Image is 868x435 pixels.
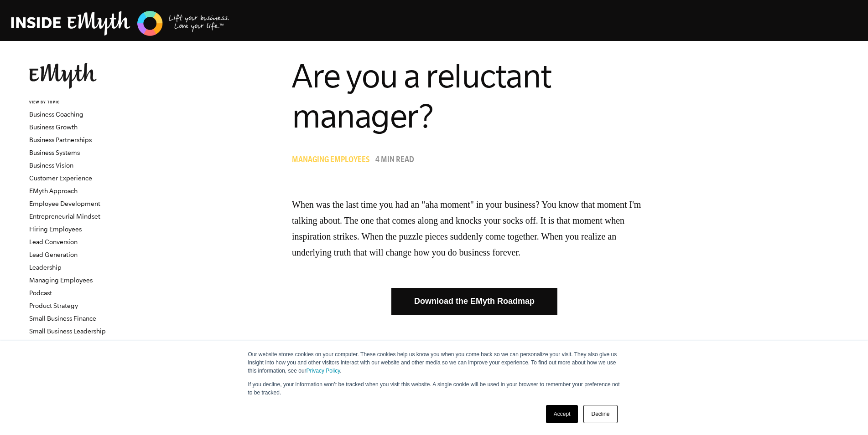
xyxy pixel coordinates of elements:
[29,238,78,246] a: Lead Conversion
[29,111,83,118] a: Business Coaching
[29,225,82,233] a: Hiring Employees
[248,380,620,397] p: If you decline, your information won’t be tracked when you visit this website. A single cookie wi...
[292,156,369,165] span: Managing Employees
[29,340,113,348] a: Small Business Management
[29,213,100,220] a: Entrepreneurial Mindset
[29,289,52,297] a: Podcast
[29,264,62,271] a: Leadership
[29,251,78,258] a: Lead Generation
[29,162,73,169] a: Business Vision
[292,197,657,261] p: When was the last time you had an "aha moment" in your business? You know that moment I'm talking...
[29,136,92,143] a: Business Partnerships
[29,276,93,284] a: Managing Employees
[29,174,92,182] a: Customer Experience
[292,57,551,134] span: Are you a reluctant manager?
[29,328,106,335] a: Small Business Leadership
[307,368,340,374] a: Privacy Policy
[29,315,96,322] a: Small Business Finance
[29,123,78,131] a: Business Growth
[29,302,78,309] a: Product Strategy
[11,10,230,37] img: EMyth Business Coaching
[292,156,374,165] a: Managing Employees
[583,405,617,423] a: Decline
[29,63,97,89] img: EMyth
[29,100,139,106] h6: VIEW BY TOPIC
[546,405,578,423] a: Accept
[29,149,80,156] a: Business Systems
[391,288,557,315] a: Download the EMyth Roadmap
[248,350,620,375] p: Our website stores cookies on your computer. These cookies help us know you when you come back so...
[375,156,414,165] p: 4 min read
[29,200,100,207] a: Employee Development
[29,187,78,194] a: EMyth Approach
